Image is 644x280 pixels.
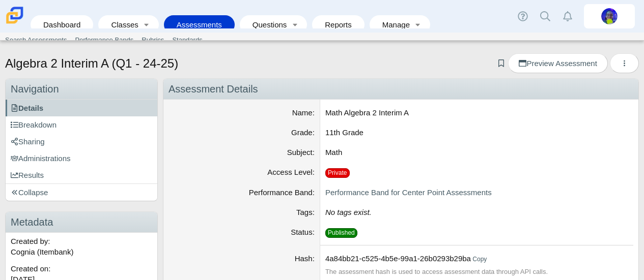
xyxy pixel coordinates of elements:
[11,104,43,112] span: Details
[496,59,506,68] a: Add bookmark
[325,168,350,178] span: Private
[6,133,157,150] a: Sharing
[245,15,288,34] a: Questions
[508,53,607,73] a: Preview Assessment
[11,137,45,146] span: Sharing
[295,254,315,263] label: Hash
[292,108,315,117] label: Name
[11,83,59,95] span: Navigation
[288,15,302,34] a: Toggle expanded
[6,233,157,260] div: Created by: Cognia (Itembank)
[472,256,487,263] a: Copy
[6,184,157,201] a: Collapse
[601,8,618,24] img: molly.rozgataylor.hQBnCf
[325,267,633,277] div: The assessment hash is used to access assessment data through API calls.
[317,15,359,34] a: Reports
[584,4,635,28] a: molly.rozgataylor.hQBnCf
[103,15,139,34] a: Classes
[325,208,372,216] i: No tags exist.
[291,228,315,236] label: Status
[139,15,154,34] a: Toggle expanded
[6,212,157,233] h3: Metadata
[411,15,425,34] a: Toggle expanded
[11,120,57,129] span: Breakdown
[287,148,315,157] label: Subject
[11,171,44,179] span: Results
[11,154,71,163] span: Administrations
[4,19,25,27] a: Carmen School of Science & Technology
[249,188,315,197] label: Performance Band
[610,53,639,73] button: More options
[325,228,357,238] span: Published
[519,59,597,68] span: Preview Assessment
[6,100,157,116] a: Details
[6,150,157,167] a: Administrations
[291,128,315,137] label: Grade
[325,188,492,197] a: Performance Band for Center Point Assessments
[5,55,178,72] h1: Algebra 2 Interim A (Q1 - 24-25)
[320,145,638,165] dd: Math
[320,100,638,126] dd: Math Algebra 2 Interim A
[4,5,25,26] img: Carmen School of Science & Technology
[320,126,638,145] dd: 11th Grade
[6,167,157,183] a: Results
[6,116,157,133] a: Breakdown
[169,15,230,34] a: Assessments
[267,168,315,176] label: Access Level
[556,5,579,27] a: Alerts
[11,188,48,197] span: Collapse
[168,33,206,48] a: Standards
[296,208,315,216] label: Tags
[1,33,71,48] a: Search Assessments
[163,79,638,100] div: Assessment Details
[71,33,137,48] a: Performance Bands
[36,15,88,34] a: Dashboard
[375,15,411,34] a: Manage
[137,33,168,48] a: Rubrics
